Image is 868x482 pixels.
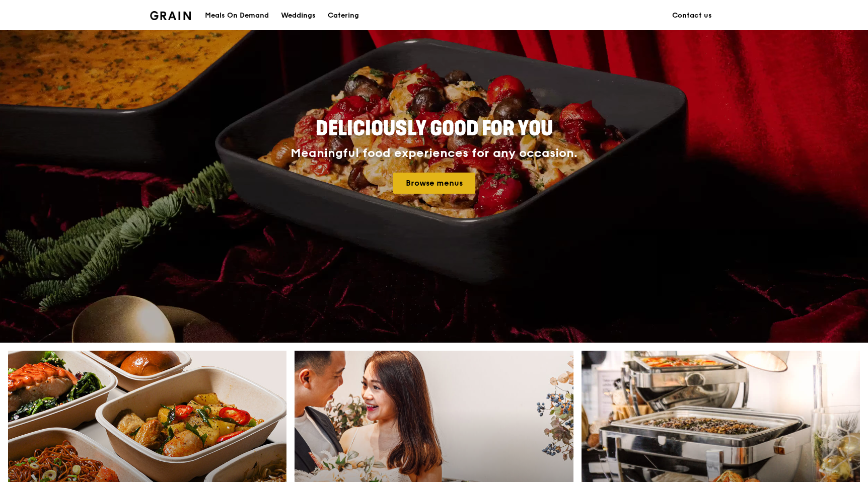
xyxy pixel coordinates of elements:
a: Weddings [275,1,322,31]
div: Catering [328,1,359,31]
a: Contact us [666,1,718,31]
img: Grain [150,11,191,20]
div: Meals On Demand [205,1,269,31]
a: Catering [322,1,365,31]
div: Weddings [281,1,316,31]
a: Browse menus [393,173,475,194]
div: Meaningful food experiences for any occasion. [253,146,615,160]
span: Deliciously good for you [316,117,553,141]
